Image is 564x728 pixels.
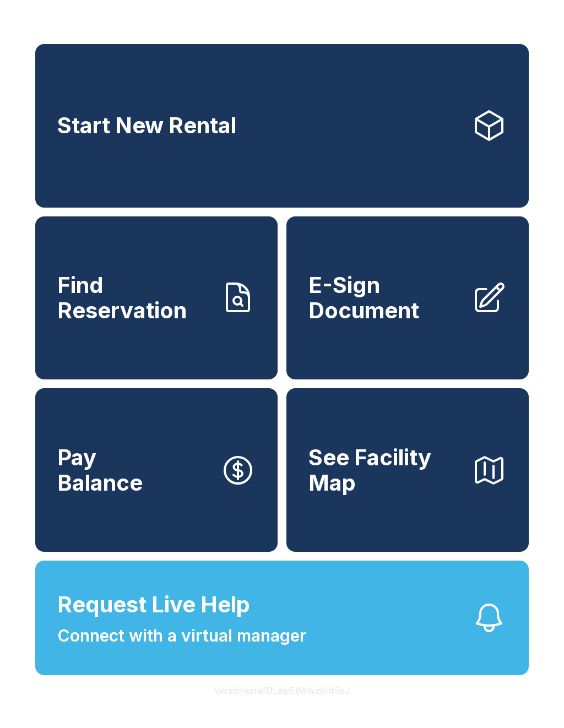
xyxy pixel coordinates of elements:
[57,445,143,495] span: Pay Balance
[286,216,529,380] a: E-Sign Document
[308,273,463,323] span: E-Sign Document
[57,113,236,138] span: Start New Rental
[35,388,278,552] button: PayBalance
[57,588,250,621] span: Request Live Help
[35,216,278,380] a: Find Reservation
[57,623,306,648] span: Connect with a virtual manager
[57,273,211,323] span: Find Reservation
[205,675,359,706] button: VersionkrrefDLawElMlwz8nfSsJ
[286,388,529,552] button: See Facility Map
[308,445,463,495] span: See Facility Map
[35,44,529,208] a: Start New Rental
[35,561,529,675] button: Request Live HelpConnect with a virtual manager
